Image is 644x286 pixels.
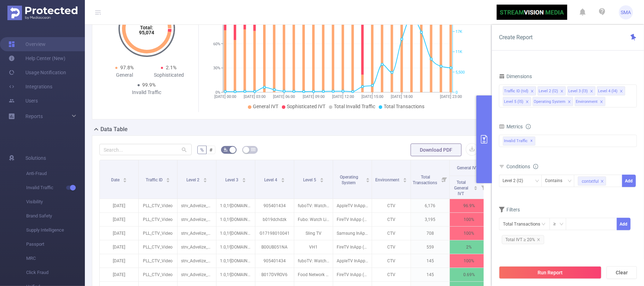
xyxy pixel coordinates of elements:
[372,227,411,240] p: CTV
[255,254,294,268] p: 905401434
[333,240,372,254] p: FireTV InApp (CTV)
[253,104,278,109] span: General IVT
[203,180,207,182] i: icon: caret-down
[320,177,324,181] div: Sort
[607,266,637,279] button: Clear
[456,70,465,75] tspan: 5,500
[216,254,255,268] p: 1.0,1![DOMAIN_NAME],202226596,1
[8,65,66,80] a: Usage Notification
[294,227,333,240] p: Sling TV
[216,199,255,212] p: 1.0,1![DOMAIN_NAME],202226596,1
[26,251,85,265] span: MRC
[100,199,138,212] p: [DATE]
[361,94,383,99] tspan: [DATE] 15:00
[320,177,324,179] i: icon: caret-up
[215,90,220,95] tspan: 0%
[537,238,540,241] i: icon: close
[143,82,156,88] span: 99.9%
[450,268,488,281] p: 0.69%
[534,97,566,106] div: Operating System
[216,227,255,240] p: 1.0,1![DOMAIN_NAME],202226596,1
[560,89,564,94] i: icon: close
[25,151,46,165] span: Solutions
[225,177,239,182] span: Level 3
[440,160,449,199] i: Filter menu
[539,87,558,96] div: Level 2 (l2)
[499,124,523,129] span: Metrics
[251,147,255,152] i: icon: table
[8,37,46,51] a: Overview
[504,87,529,96] div: Traffic ID (tid)
[499,34,533,41] span: Create Report
[456,29,462,34] tspan: 17K
[320,180,324,182] i: icon: caret-down
[454,180,469,196] span: Total General IVT
[281,177,285,179] i: icon: caret-up
[372,213,411,226] p: CTV
[507,164,538,169] span: Conditions
[411,213,449,226] p: 3,195
[576,97,598,106] div: Environment
[216,213,255,226] p: 1.0,1![DOMAIN_NAME],202226596,1
[372,254,411,268] p: CTV
[281,177,285,181] div: Sort
[255,240,294,254] p: B00UB051NA
[178,240,216,254] p: strv_Advelize_SVM_LL_CTV_EP_Pix
[139,240,177,254] p: PLL_CTV_Video
[100,240,138,254] p: [DATE]
[303,177,317,182] span: Level 5
[533,164,538,169] i: icon: info-circle
[8,94,38,108] a: Users
[255,199,294,212] p: 905401434
[242,180,246,182] i: icon: caret-down
[139,213,177,226] p: PLL_CTV_Video
[411,199,449,212] p: 6,176
[200,147,204,153] span: %
[209,147,213,153] span: #
[411,144,462,156] button: Download PDF
[26,167,85,181] span: Anti-Fraud
[621,5,631,19] span: SMA
[147,71,191,79] div: Sophisticated
[450,213,488,226] p: 100%
[287,104,325,109] span: Sophisticated IVT
[590,89,593,94] i: icon: close
[26,209,85,223] span: Brand Safety
[178,254,216,268] p: strv_Advelize_SVM_LL_CTV_EP_Pix
[600,100,603,104] i: icon: close
[8,51,65,65] a: Help Center (New)
[545,175,568,187] div: Contains
[26,237,85,251] span: Passport
[601,180,604,184] i: icon: close
[502,235,545,244] span: Total IVT ≥ 20%
[366,177,370,179] i: icon: caret-up
[568,179,572,184] i: icon: down
[456,50,462,54] tspan: 11K
[203,177,207,181] div: Sort
[333,254,372,268] p: AppleTV InApp (CTV)
[526,124,531,129] i: icon: info-circle
[504,97,524,106] div: Level 5 (l5)
[255,227,294,240] p: G17198010041
[411,240,449,254] p: 559
[503,86,536,95] li: Traffic ID (tid)
[25,113,43,119] span: Reports
[294,213,333,226] p: Fubo: Watch Live TV & Sports, Shows, Movies & News
[100,268,138,281] p: [DATE]
[474,185,478,187] i: icon: caret-up
[333,268,372,281] p: FireTV InApp (CTV)
[139,268,177,281] p: PLL_CTV_Video
[503,136,535,146] span: Invalid Traffic
[255,268,294,281] p: B017DVROV6
[503,97,531,106] li: Level 5 (l5)
[166,180,170,182] i: icon: caret-down
[413,175,438,185] span: Total Transactions
[403,177,407,179] i: icon: caret-up
[340,175,358,185] span: Operating System
[457,165,478,170] span: General IVT
[302,94,324,99] tspan: [DATE] 09:00
[499,207,520,212] span: Filters
[553,218,561,230] div: ≥
[376,177,401,182] span: Environment
[403,180,407,182] i: icon: caret-down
